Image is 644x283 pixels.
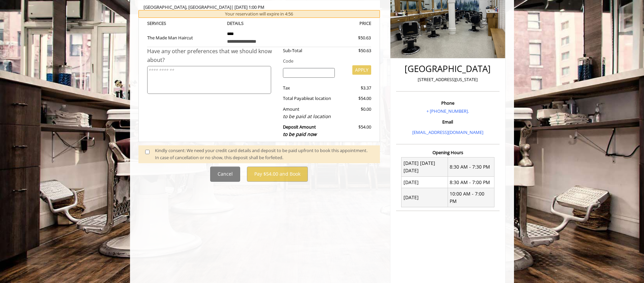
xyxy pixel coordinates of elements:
b: Deposit Amount [283,124,317,137]
div: $54.00 [340,123,371,138]
span: to be paid now [283,131,317,137]
td: 10:00 AM - 7:00 PM [448,188,494,207]
button: APPLY [352,65,371,75]
span: at location [310,95,331,101]
td: The Made Man Haircut [147,27,222,47]
a: + [PHONE_NUMBER]. [426,108,469,114]
th: PRICE [296,20,371,27]
span: , [GEOGRAPHIC_DATA] [186,4,231,10]
div: $0.00 [340,106,371,120]
p: [STREET_ADDRESS][US_STATE] [398,76,498,83]
div: $50.63 [334,34,371,41]
h3: Opening Hours [396,150,500,155]
div: to be paid at location [283,113,335,120]
div: Kindly consent: We need your credit card details and deposit to be paid upfront to book this appo... [155,147,373,161]
th: SERVICE [147,20,222,27]
div: Total Payable [278,95,340,102]
div: Your reservation will expire in 4:56 [138,10,380,18]
button: Cancel [210,167,240,182]
div: Amount [278,106,340,120]
button: Pay $54.00 and Book [247,167,308,182]
span: S [164,20,166,26]
div: $3.37 [340,84,371,92]
h3: Email [398,119,498,124]
div: Sub-Total [278,47,340,54]
td: [DATE] [401,188,448,207]
td: 8:30 AM - 7:00 PM [448,177,494,188]
h2: [GEOGRAPHIC_DATA] [398,64,498,74]
div: Code [278,58,371,65]
a: [EMAIL_ADDRESS][DOMAIN_NAME] [412,129,483,135]
td: [DATE] [DATE] [DATE] [401,157,448,177]
td: 8:30 AM - 7:30 PM [448,157,494,177]
td: [DATE] [401,177,448,188]
h3: Phone [398,101,498,105]
div: Tax [278,84,340,92]
b: [GEOGRAPHIC_DATA] | [DATE] 1:00 PM [143,4,264,10]
div: $54.00 [340,95,371,102]
div: Have any other preferences that we should know about? [147,47,278,64]
th: DETAILS [222,20,297,27]
div: $50.63 [340,47,371,54]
